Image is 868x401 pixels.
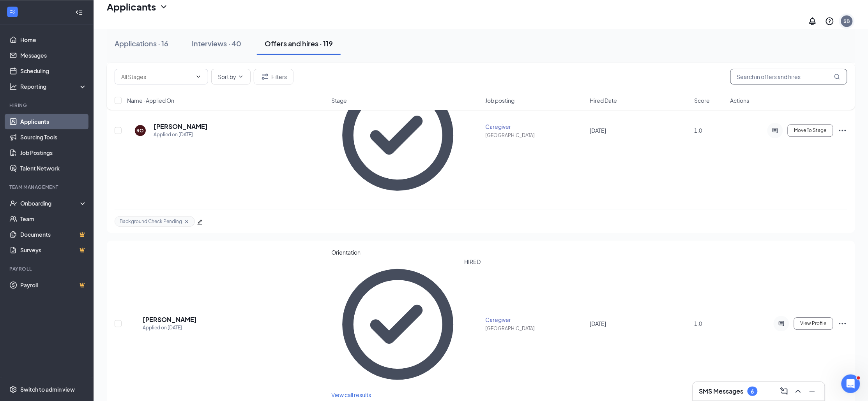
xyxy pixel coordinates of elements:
[75,8,83,16] svg: Collapse
[806,385,819,397] button: Minimize
[159,2,168,11] svg: ChevronDown
[695,97,710,104] span: Score
[486,316,585,324] div: Caregiver
[121,72,192,81] input: All Stages
[115,39,168,48] div: Applications · 16
[331,69,465,202] svg: CheckmarkCircle
[841,375,860,393] iframe: Intercom live chat
[486,132,585,139] div: [GEOGRAPHIC_DATA]
[730,97,750,104] span: Actions
[695,127,702,134] span: 1.0
[834,74,840,80] svg: MagnifyingGlass
[778,385,790,397] button: ComposeMessage
[120,218,182,225] span: Background Check Pending
[9,385,17,393] svg: Settings
[137,127,144,134] div: RO
[801,321,827,326] span: View Profile
[20,160,87,176] a: Talent Network
[788,124,833,137] button: Move To Stage
[20,129,87,145] a: Sourcing Tools
[808,387,817,396] svg: Minimize
[127,97,174,104] span: Name · Applied On
[808,16,817,26] svg: Notifications
[465,69,481,202] div: HIRED
[20,227,87,242] a: DocumentsCrown
[265,39,333,48] div: Offers and hires · 119
[218,74,236,79] span: Sort by
[590,127,606,134] span: [DATE]
[777,320,786,327] svg: ActiveChat
[195,74,202,80] svg: ChevronDown
[465,258,481,391] div: HIRED
[254,69,293,84] button: Filter Filters
[331,258,465,391] svg: CheckmarkCircle
[20,114,87,129] a: Applicants
[143,324,197,332] div: Applied on [DATE]
[20,277,87,293] a: PayrollCrown
[184,218,190,225] svg: Cross
[794,387,803,396] svg: ChevronUp
[9,102,85,109] div: Hiring
[331,248,481,256] div: Orientation
[20,199,80,207] div: Onboarding
[838,319,847,328] svg: Ellipses
[695,320,702,327] span: 1.0
[154,122,208,131] h5: [PERSON_NAME]
[192,39,241,48] div: Interviews · 40
[260,72,270,81] svg: Filter
[825,16,834,26] svg: QuestionInfo
[771,127,780,134] svg: ActiveChat
[331,97,347,104] span: Stage
[486,123,585,130] div: Caregiver
[20,242,87,258] a: SurveysCrown
[751,388,754,395] div: 6
[590,320,606,327] span: [DATE]
[20,47,87,63] a: Messages
[331,391,371,398] span: View call results
[20,145,87,160] a: Job Postings
[794,317,833,330] button: View Profile
[699,387,744,396] h3: SMS Messages
[143,315,197,324] h5: [PERSON_NAME]
[9,83,17,90] svg: Analysis
[20,211,87,227] a: Team
[486,97,515,104] span: Job posting
[794,128,827,133] span: Move To Stage
[590,97,617,104] span: Hired Date
[730,69,847,84] input: Search in offers and hires
[9,199,17,207] svg: UserCheck
[486,325,585,332] div: [GEOGRAPHIC_DATA]
[238,74,244,80] svg: ChevronDown
[838,126,847,135] svg: Ellipses
[154,131,208,139] div: Applied on [DATE]
[20,385,75,393] div: Switch to admin view
[20,32,87,47] a: Home
[197,219,203,225] span: edit
[211,69,251,84] button: Sort byChevronDown
[780,387,789,396] svg: ComposeMessage
[9,184,85,190] div: Team Management
[20,83,87,90] div: Reporting
[20,63,87,79] a: Scheduling
[844,18,850,25] div: SB
[9,266,85,272] div: Payroll
[792,385,804,397] button: ChevronUp
[9,8,16,16] svg: WorkstreamLogo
